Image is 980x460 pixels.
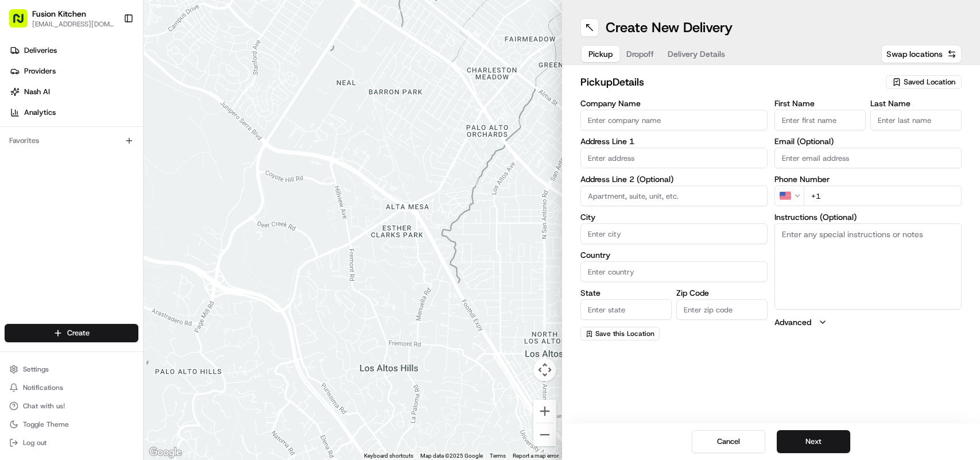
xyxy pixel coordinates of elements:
img: Google [146,445,184,460]
span: Dropoff [626,48,654,60]
a: Report a map error [513,453,559,459]
button: Saved Location [886,74,962,90]
a: Providers [5,62,143,80]
button: [EMAIL_ADDRESS][DOMAIN_NAME] [32,20,114,29]
button: Notifications [5,380,138,396]
input: Enter city [580,223,768,244]
a: Analytics [5,103,143,122]
span: Analytics [24,107,56,118]
span: Map data ©2025 Google [420,453,483,459]
span: Swap locations [886,48,943,60]
button: Map camera controls [533,358,556,381]
span: Notifications [23,383,63,392]
span: Log out [23,438,47,447]
a: Terms (opens in new tab) [490,453,506,459]
label: Phone Number [774,175,962,183]
h1: Create New Delivery [606,18,733,37]
input: Enter email address [774,148,962,168]
button: Next [777,430,850,453]
label: Zip Code [676,289,768,297]
button: Keyboard shortcuts [364,452,413,460]
label: Address Line 1 [580,137,768,145]
span: Deliveries [24,45,57,56]
label: State [580,289,672,297]
a: Open this area in Google Maps (opens a new window) [146,445,184,460]
button: Cancel [692,430,765,453]
label: First Name [774,99,866,107]
input: Enter first name [774,110,866,130]
div: Favorites [5,132,138,150]
input: Enter country [580,261,768,282]
span: Save this Location [595,329,654,338]
button: Advanced [774,316,962,328]
button: Create [5,324,138,342]
button: Fusion Kitchen[EMAIL_ADDRESS][DOMAIN_NAME] [5,5,119,32]
button: Swap locations [881,45,962,63]
input: Enter last name [870,110,962,130]
button: Save this Location [580,327,660,341]
input: Enter phone number [804,185,962,206]
span: Toggle Theme [23,420,69,429]
input: Enter zip code [676,299,768,320]
span: Chat with us! [23,401,65,411]
button: Chat with us! [5,398,138,414]
button: Log out [5,435,138,451]
h2: pickup Details [580,74,880,90]
a: Deliveries [5,41,143,60]
button: Settings [5,361,138,377]
span: Pickup [588,48,613,60]
label: Address Line 2 (Optional) [580,175,768,183]
input: Apartment, suite, unit, etc. [580,185,768,206]
input: Enter state [580,299,672,320]
button: Fusion Kitchen [32,8,86,20]
span: Delivery Details [668,48,725,60]
label: Last Name [870,99,962,107]
label: Advanced [774,316,811,328]
label: Email (Optional) [774,137,962,145]
button: Zoom in [533,400,556,423]
label: Company Name [580,99,768,107]
label: Instructions (Optional) [774,213,962,221]
span: Nash AI [24,87,50,97]
button: Toggle Theme [5,416,138,432]
input: Enter address [580,148,768,168]
span: Providers [24,66,56,76]
span: Create [67,328,90,338]
label: City [580,213,768,221]
span: Saved Location [904,77,955,87]
input: Enter company name [580,110,768,130]
button: Zoom out [533,423,556,446]
label: Country [580,251,768,259]
span: Settings [23,365,49,374]
a: Nash AI [5,83,143,101]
